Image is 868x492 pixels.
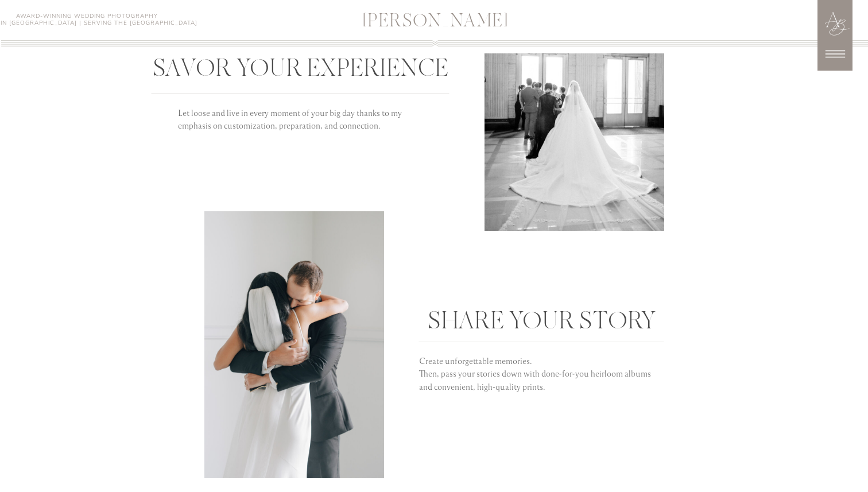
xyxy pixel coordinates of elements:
[152,57,449,85] h3: SAVOR YOUR EXPERIENCE
[300,12,571,33] a: [PERSON_NAME]
[419,309,664,336] h3: SHARE YOUR STORY
[419,355,664,400] p: Create unforgettable memories. Then, pass your stories down with done-for-you heirloom albums and...
[178,107,423,156] p: Let loose and live in every moment of your big day thanks to my emphasis on customization, prepar...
